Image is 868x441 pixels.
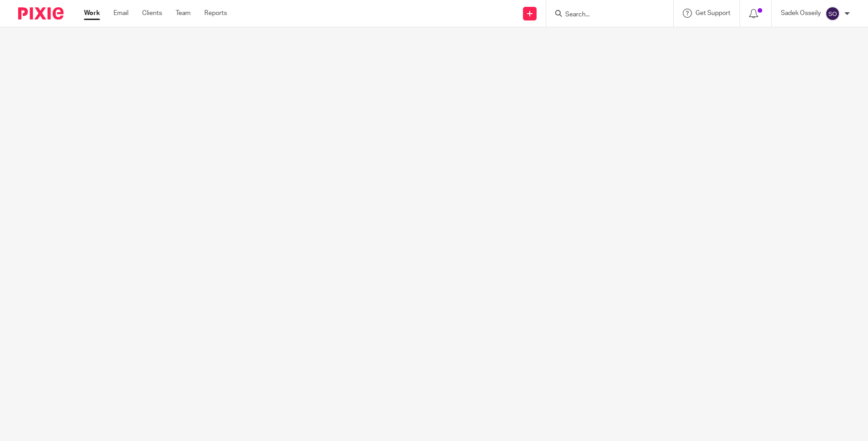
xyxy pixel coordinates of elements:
[204,9,227,18] a: Reports
[825,6,840,21] img: svg%3E
[781,9,821,18] p: Sadek Osseily
[564,11,646,19] input: Search
[18,7,64,20] img: Pixie
[142,9,162,18] a: Clients
[176,9,191,18] a: Team
[113,9,128,18] a: Email
[695,10,730,16] span: Get Support
[84,9,100,18] a: Work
